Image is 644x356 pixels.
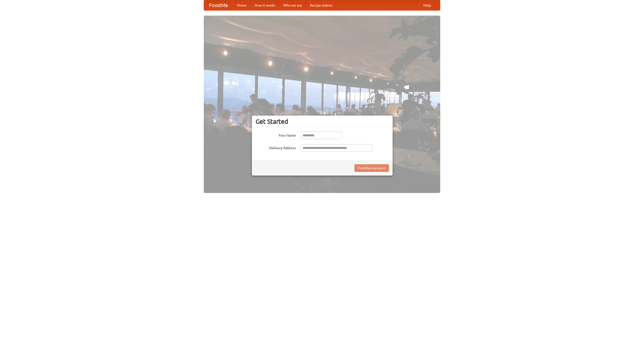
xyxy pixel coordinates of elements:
a: Home [233,0,251,10]
h3: Get Started [256,118,389,125]
label: Your Name [256,132,296,138]
a: How it works [251,0,279,10]
a: Recipe videos [306,0,336,10]
a: FoodMe [204,0,233,10]
button: Find Restaurants! [354,164,389,172]
label: Delivery Address [256,144,296,150]
a: Who we are [279,0,306,10]
a: Help [419,0,435,10]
